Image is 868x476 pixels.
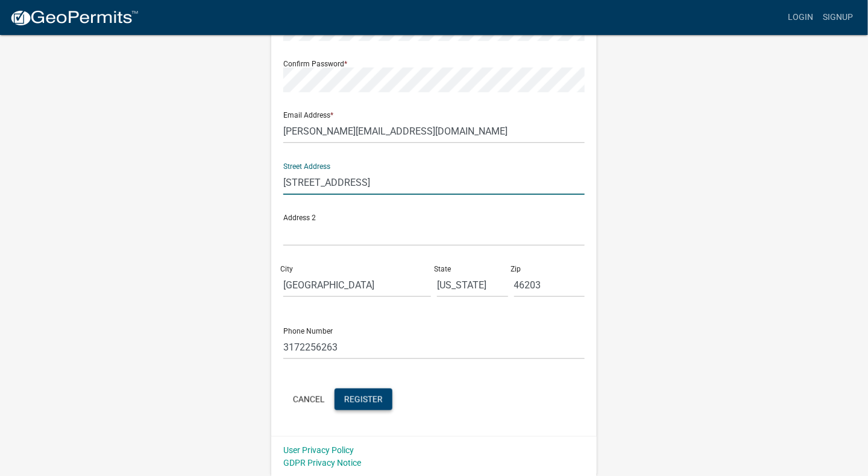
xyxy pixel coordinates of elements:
span: Register [344,394,383,404]
button: Cancel [283,389,335,410]
a: Login [784,6,819,29]
a: User Privacy Policy [283,445,354,455]
a: Signup [819,6,858,29]
button: Register [335,389,392,410]
a: GDPR Privacy Notice [283,458,361,468]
